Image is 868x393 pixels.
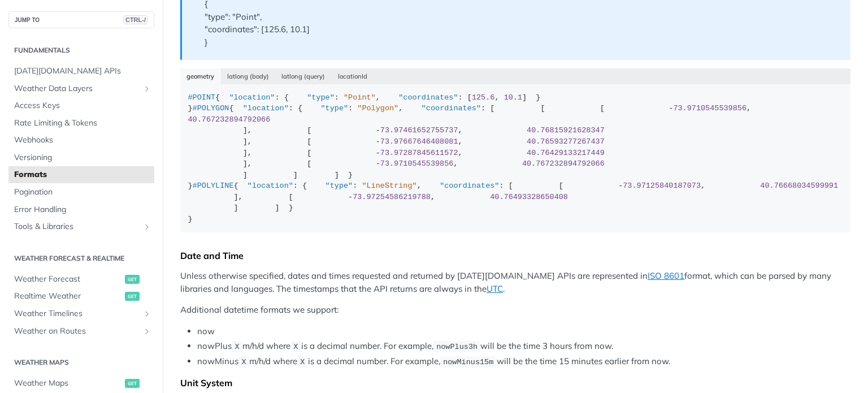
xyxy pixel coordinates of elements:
span: 40.76493328650408 [490,193,568,201]
div: Date and Time [180,250,850,261]
span: Tools & Libraries [14,221,140,232]
h2: Weather Maps [8,357,154,368]
span: 40.767232894792066 [188,115,271,124]
span: "location" [248,182,293,190]
span: "type" [320,104,348,113]
span: X [293,343,298,351]
span: "type" [307,93,335,102]
span: 40.76593277267437 [527,137,605,146]
span: 73.9710545539856 [380,159,454,168]
p: Unless otherwise specified, dates and times requested and returned by [DATE][DOMAIN_NAME] APIs ar... [180,270,850,295]
li: now [197,325,850,338]
a: Tools & LibrariesShow subpages for Tools & Libraries [8,218,154,235]
span: Versioning [14,152,151,163]
span: Pagination [14,187,151,198]
a: Weather Forecastget [8,271,154,288]
span: 40.76429133217449 [527,149,605,157]
a: Weather on RoutesShow subpages for Weather on Routes [8,323,154,340]
span: nowPlus3h [436,343,478,351]
span: 73.9710545539856 [673,104,747,113]
button: Show subpages for Weather Timelines [142,309,151,318]
span: 125.6 [472,93,495,102]
a: Formats [8,166,154,183]
span: - [376,137,380,146]
span: "Point" [344,93,376,102]
span: "coordinates" [398,93,458,102]
p: Additional datetime formats we support: [180,304,850,317]
span: 40.76815921628347 [527,126,605,135]
span: #POLYLINE [193,182,234,190]
a: Pagination [8,184,154,201]
span: X [241,358,246,366]
span: Weather Maps [14,378,122,389]
a: [DATE][DOMAIN_NAME] APIs [8,63,154,80]
span: #POINT [188,93,216,102]
div: { : { : , : [ , ] } } { : { : , : [ [ [ , ], [ , ], [ , ], [ , ], [ , ] ] ] } } { : { : , : [ [ ,... [188,92,843,225]
span: Rate Limiting & Tokens [14,118,151,129]
a: Realtime Weatherget [8,288,154,305]
span: Webhooks [14,135,151,146]
span: - [348,193,353,201]
h2: Fundamentals [8,45,154,55]
span: CTRL-/ [123,15,148,24]
span: - [376,126,380,135]
span: "LineString" [362,182,416,190]
a: Weather Mapsget [8,375,154,392]
a: Rate Limiting & Tokens [8,115,154,132]
a: Error Handling [8,201,154,218]
button: latlong (body) [221,68,276,84]
span: - [669,104,673,113]
span: nowMinus15m [443,358,493,366]
span: Formats [14,169,151,180]
a: Access Keys [8,97,154,114]
button: JUMP TOCTRL-/ [8,11,154,28]
span: "Polygon" [357,104,398,113]
span: Weather Forecast [14,274,122,285]
span: get [125,379,140,388]
span: "type" [325,182,353,190]
span: get [125,275,140,284]
span: "location" [229,93,275,102]
button: Show subpages for Tools & Libraries [142,222,151,231]
li: nowPlus m/h/d where is a decimal number. For example, will be the time 3 hours from now. [197,340,850,353]
button: locationId [332,68,374,84]
a: ISO 8601 [648,270,684,281]
span: 73.97125840187073 [623,182,701,190]
span: "location" [243,104,289,113]
span: [DATE][DOMAIN_NAME] APIs [14,66,151,77]
span: - [618,182,623,190]
a: UTC [487,283,503,294]
div: Unit System [180,377,850,388]
span: 73.97287845611572 [380,149,458,157]
a: Weather Data LayersShow subpages for Weather Data Layers [8,80,154,97]
button: latlong (query) [275,68,332,84]
h2: Weather Forecast & realtime [8,253,154,264]
span: #POLYGON [193,104,229,113]
span: 40.76668034599991 [760,182,838,190]
a: Versioning [8,149,154,166]
span: "coordinates" [440,182,499,190]
span: "coordinates" [422,104,481,113]
button: Show subpages for Weather Data Layers [142,84,151,93]
span: 10.1 [504,93,522,102]
span: 40.767232894792066 [522,159,605,168]
span: 73.97667646408081 [380,137,458,146]
span: Weather Timelines [14,308,140,319]
span: Weather on Routes [14,326,140,337]
span: X [235,343,239,351]
span: Realtime Weather [14,291,122,302]
span: Access Keys [14,100,151,111]
a: Weather TimelinesShow subpages for Weather Timelines [8,305,154,322]
a: Webhooks [8,132,154,149]
span: Weather Data Layers [14,83,140,94]
span: 73.97254586219788 [353,193,431,201]
button: Show subpages for Weather on Routes [142,327,151,336]
span: Error Handling [14,204,151,215]
span: - [376,149,380,157]
span: - [376,159,380,168]
li: nowMinus m/h/d where is a decimal number. For example, will be the time 15 minutes earlier from now. [197,355,850,368]
span: get [125,292,140,301]
span: 73.97461652755737 [380,126,458,135]
span: X [300,358,305,366]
